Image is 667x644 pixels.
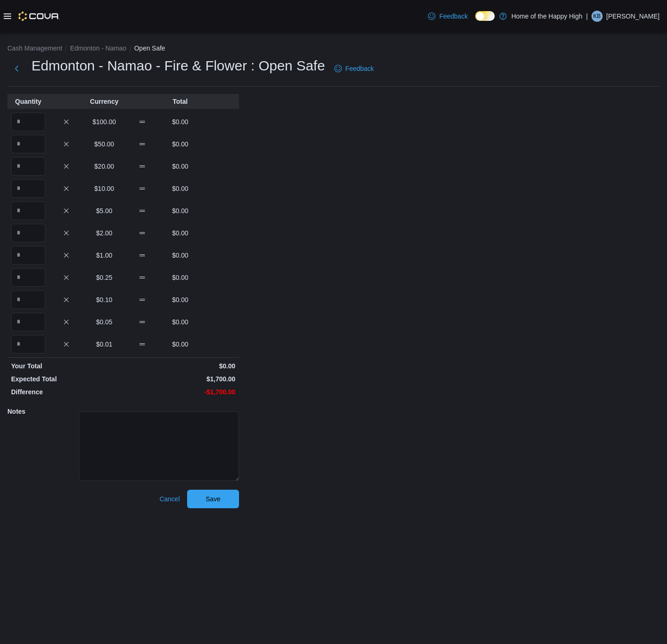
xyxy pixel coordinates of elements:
[331,59,378,78] a: Feedback
[163,139,197,149] p: $0.00
[156,490,183,508] button: Cancel
[7,59,26,78] button: Next
[163,295,197,304] p: $0.00
[11,387,121,397] p: Difference
[87,295,121,304] p: $0.10
[125,361,235,371] p: $0.00
[346,64,374,73] span: Feedback
[11,113,45,131] input: Quantity
[586,11,588,22] p: |
[125,387,235,397] p: -$1,700.00
[7,402,77,421] h5: Notes
[11,135,45,153] input: Quantity
[87,184,121,193] p: $10.00
[11,290,45,309] input: Quantity
[11,179,45,198] input: Quantity
[87,139,121,149] p: $50.00
[11,157,45,176] input: Quantity
[87,206,121,215] p: $5.00
[87,251,121,260] p: $1.00
[11,335,45,354] input: Quantity
[31,57,325,75] h1: Edmonton - Namao - Fire & Flower : Open Safe
[439,12,467,21] span: Feedback
[11,374,121,384] p: Expected Total
[125,374,235,384] p: $1,700.00
[87,228,121,238] p: $2.00
[11,313,45,331] input: Quantity
[87,340,121,349] p: $0.01
[11,246,45,265] input: Quantity
[163,206,197,215] p: $0.00
[11,361,121,371] p: Your Total
[163,273,197,282] p: $0.00
[11,224,45,242] input: Quantity
[7,44,62,52] button: Cash Management
[163,340,197,349] p: $0.00
[87,97,121,106] p: Currency
[87,162,121,171] p: $20.00
[163,162,197,171] p: $0.00
[11,202,45,220] input: Quantity
[134,44,165,52] button: Open Safe
[163,251,197,260] p: $0.00
[70,44,126,52] button: Edmonton - Namao
[163,317,197,327] p: $0.00
[87,273,121,282] p: $0.25
[187,490,239,508] button: Save
[87,317,121,327] p: $0.05
[11,268,45,287] input: Quantity
[87,117,121,126] p: $100.00
[606,11,660,22] p: [PERSON_NAME]
[591,11,603,22] div: Kyler Brian
[424,7,471,25] a: Feedback
[11,97,45,106] p: Quantity
[475,11,495,21] input: Dark Mode
[206,494,220,504] span: Save
[159,494,180,504] span: Cancel
[163,97,197,106] p: Total
[7,44,660,55] nav: An example of EuiBreadcrumbs
[19,12,60,21] img: Cova
[593,11,601,22] span: KB
[163,117,197,126] p: $0.00
[163,184,197,193] p: $0.00
[511,11,582,22] p: Home of the Happy High
[163,228,197,238] p: $0.00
